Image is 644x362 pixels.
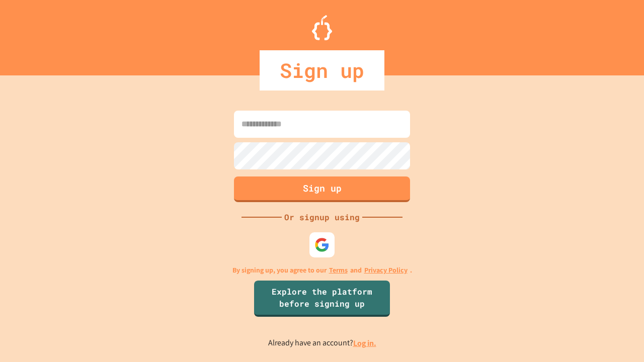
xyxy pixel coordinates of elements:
[602,322,634,352] iframe: chat widget
[254,281,390,317] a: Explore the platform before signing up
[312,15,332,40] img: Logo.svg
[364,265,408,276] a: Privacy Policy
[260,50,384,90] div: Sign up
[560,278,634,321] iframe: chat widget
[314,237,330,252] img: google-icon.svg
[353,338,376,348] a: Log in.
[232,265,412,276] p: By signing up, you agree to our and .
[268,337,376,349] p: Already have an account?
[329,265,348,276] a: Terms
[234,176,410,202] button: Sign up
[282,211,362,223] div: Or signup using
